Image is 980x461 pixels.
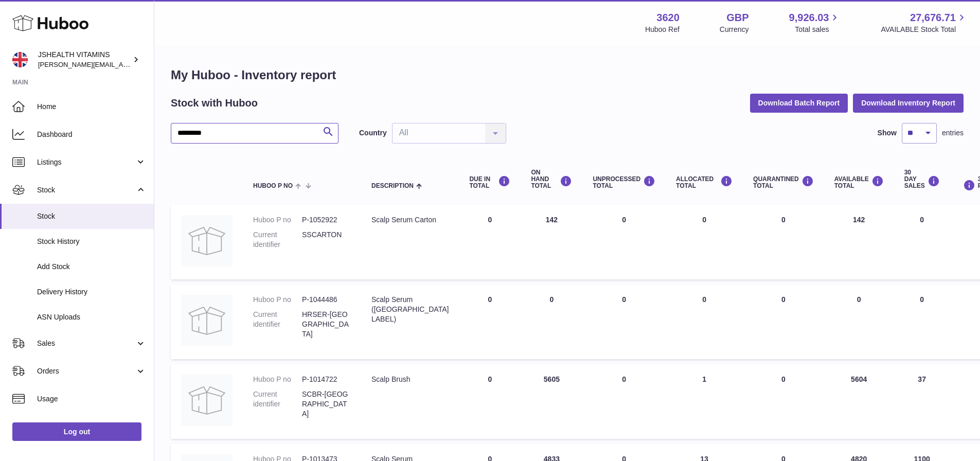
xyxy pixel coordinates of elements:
span: Usage [37,394,146,404]
td: 0 [582,364,666,439]
span: 0 [781,216,786,224]
td: 5605 [521,364,582,439]
div: ALLOCATED Total [676,175,733,189]
h1: My Huboo - Inventory report [171,67,964,83]
td: 142 [521,205,582,279]
a: 9,926.03 Total sales [789,11,841,34]
span: AVAILABLE Stock Total [881,25,968,34]
dd: SCBR-[GEOGRAPHIC_DATA] [302,389,351,419]
td: 0 [824,285,894,359]
div: ON HAND Total [531,169,572,190]
dt: Current identifier [253,310,302,339]
span: Orders [37,366,135,376]
div: DUE IN TOTAL [469,175,510,189]
button: Download Inventory Report [853,94,964,112]
label: Show [878,128,897,138]
div: AVAILABLE Total [834,175,884,189]
img: product image [181,295,233,346]
span: Delivery History [37,287,146,297]
span: 9,926.03 [789,11,829,25]
td: 1 [666,364,743,439]
div: JSHEALTH VITAMINS [38,50,131,69]
img: product image [181,215,233,267]
span: Total sales [795,25,841,34]
td: 5604 [824,364,894,439]
div: Scalp Brush [371,375,449,384]
img: francesca@jshealthvitamins.com [12,52,28,67]
div: 30 DAY SALES [904,169,940,190]
div: QUARANTINED Total [753,175,814,189]
span: Dashboard [37,130,146,139]
td: 37 [894,364,950,439]
dd: P-1052922 [302,215,351,225]
span: Home [37,102,146,112]
div: Huboo Ref [645,25,680,34]
td: 0 [894,205,950,279]
span: Sales [37,339,135,348]
button: Download Batch Report [750,94,848,112]
dt: Huboo P no [253,215,302,225]
span: Huboo P no [253,183,293,189]
label: Country [359,128,387,138]
dt: Huboo P no [253,375,302,384]
dd: P-1044486 [302,295,351,305]
span: Stock [37,211,146,221]
span: 0 [781,295,786,304]
span: Add Stock [37,262,146,272]
a: Log out [12,422,141,441]
td: 0 [521,285,582,359]
td: 0 [582,205,666,279]
span: ASN Uploads [37,312,146,322]
div: Scalp Serum Carton [371,215,449,225]
td: 0 [459,285,521,359]
td: 0 [459,205,521,279]
a: 27,676.71 AVAILABLE Stock Total [881,11,968,34]
td: 0 [666,205,743,279]
td: 0 [582,285,666,359]
span: 0 [781,375,786,383]
div: Scalp Serum ([GEOGRAPHIC_DATA] LABEL) [371,295,449,324]
dd: SSCARTON [302,230,351,250]
dt: Current identifier [253,230,302,250]
span: Stock History [37,237,146,246]
span: Description [371,183,414,189]
h2: Stock with Huboo [171,96,258,110]
dd: P-1014722 [302,375,351,384]
span: Listings [37,157,135,167]
img: product image [181,375,233,426]
td: 0 [894,285,950,359]
td: 142 [824,205,894,279]
strong: 3620 [656,11,680,25]
div: Currency [720,25,749,34]
span: entries [942,128,964,138]
span: [PERSON_NAME][EMAIL_ADDRESS][DOMAIN_NAME] [38,60,206,68]
td: 0 [459,364,521,439]
div: UNPROCESSED Total [593,175,655,189]
dt: Current identifier [253,389,302,419]
dt: Huboo P no [253,295,302,305]
strong: GBP [726,11,749,25]
dd: HRSER-[GEOGRAPHIC_DATA] [302,310,351,339]
span: 27,676.71 [910,11,956,25]
span: Stock [37,185,135,195]
td: 0 [666,285,743,359]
